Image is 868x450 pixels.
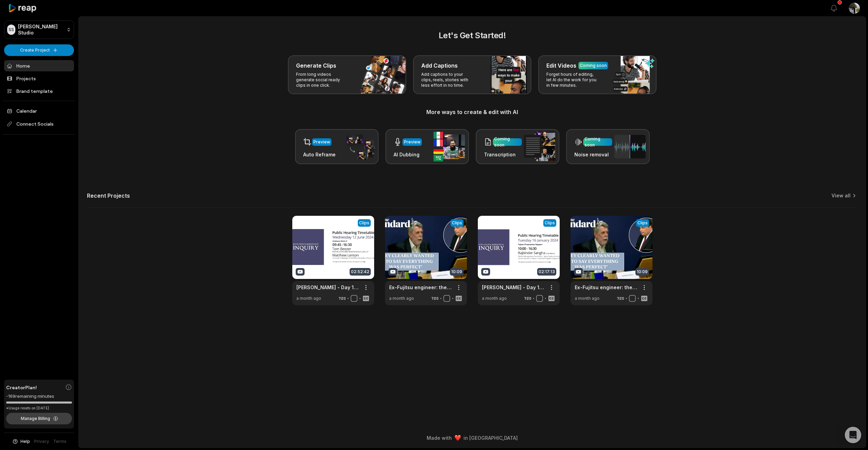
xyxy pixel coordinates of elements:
[433,132,465,161] img: ai_dubbing.png
[4,44,74,56] button: Create Project
[524,132,555,161] img: transcription.png
[482,284,545,291] a: [PERSON_NAME] - Day 105 AM ([DATE]) - Post Office Horizon IT Inquiry
[296,72,349,88] p: From long videos generate social ready clips in one click.
[389,284,452,291] a: Ex-Fujitsu engineer: the Post Office ‘clearly wanted me to say everything was perfect’
[6,393,72,400] div: -169 remaining minutes
[85,434,859,441] div: Made with in [GEOGRAPHIC_DATA]
[12,438,30,445] button: Help
[574,151,612,158] h3: Noise removal
[394,151,422,158] h3: AI Dubbing
[6,384,37,391] span: Creator Plan!
[421,72,474,88] p: Add captions to your clips, reels, stories with less effort in no time.
[343,133,374,160] img: auto_reframe.png
[4,73,74,84] a: Projects
[4,85,74,97] a: Brand template
[455,435,461,441] img: heart emoji
[87,29,857,42] h2: Let's Get Started!
[580,62,607,69] div: Coming soon
[53,438,67,445] a: Terms
[484,151,522,158] h3: Transcription
[585,136,611,148] div: Coming soon
[614,135,646,158] img: noise_removal.png
[296,61,336,70] h3: Generate Clips
[6,413,72,424] button: Manage Billing
[546,72,599,88] p: Forget hours of editing, let AI do the work for you in few minutes.
[7,25,15,35] div: SS
[4,118,74,130] span: Connect Socials
[4,105,74,116] a: Calendar
[845,427,861,443] div: Open Intercom Messenger
[494,136,520,148] div: Coming soon
[313,139,330,145] div: Preview
[87,192,130,199] h2: Recent Projects
[404,139,421,145] div: Preview
[575,284,637,291] a: Ex-Fujitsu engineer: the Post Office ‘clearly wanted me to say everything was perfect’
[18,24,64,36] p: [PERSON_NAME] Studio
[34,438,49,445] a: Privacy
[20,438,30,445] span: Help
[4,60,74,71] a: Home
[87,108,857,116] h3: More ways to create & edit with AI
[832,192,851,199] a: View all
[546,61,576,70] h3: Edit Videos
[6,406,72,411] div: *Usage resets on [DATE]
[296,284,359,291] a: [PERSON_NAME] - Day 149 PM ([DATE]) - Post Office Horizon IT Inquiry
[303,151,336,158] h3: Auto Reframe
[421,61,458,70] h3: Add Captions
